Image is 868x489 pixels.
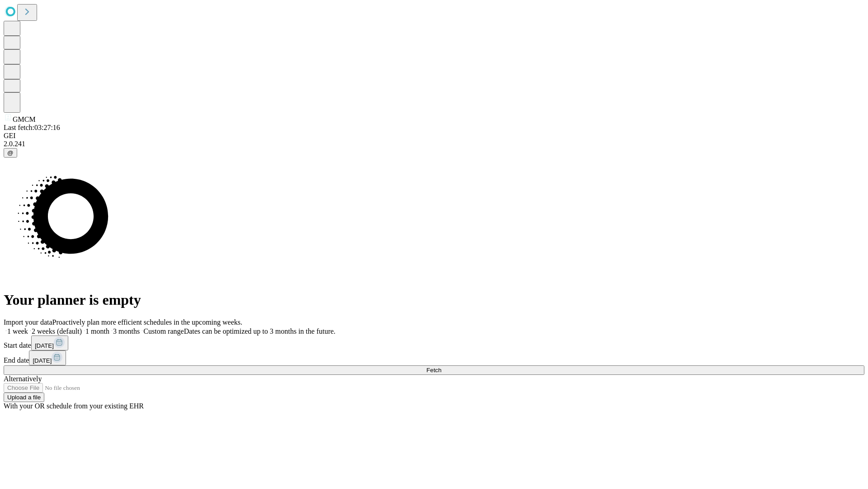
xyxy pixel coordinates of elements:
[426,367,441,374] span: Fetch
[113,327,140,335] span: 3 months
[4,393,44,402] button: Upload a file
[13,115,36,123] span: GMCM
[32,327,82,335] span: 2 weeks (default)
[29,350,66,365] button: [DATE]
[4,124,60,131] span: Last fetch: 03:27:16
[7,327,28,335] span: 1 week
[85,327,109,335] span: 1 month
[4,140,864,148] div: 2.0.241
[35,342,54,349] span: [DATE]
[4,402,144,410] span: With your OR schedule from your existing EHR
[4,350,864,365] div: End date
[184,327,335,335] span: Dates can be optimized up to 3 months in the future.
[33,357,52,364] span: [DATE]
[4,365,864,375] button: Fetch
[4,292,864,308] h1: Your planner is empty
[4,336,864,350] div: Start date
[143,327,184,335] span: Custom range
[7,149,14,156] span: @
[52,318,242,326] span: Proactively plan more efficient schedules in the upcoming weeks.
[4,132,864,140] div: GEI
[4,148,17,158] button: @
[31,336,68,350] button: [DATE]
[4,375,42,383] span: Alternatively
[4,318,52,326] span: Import your data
